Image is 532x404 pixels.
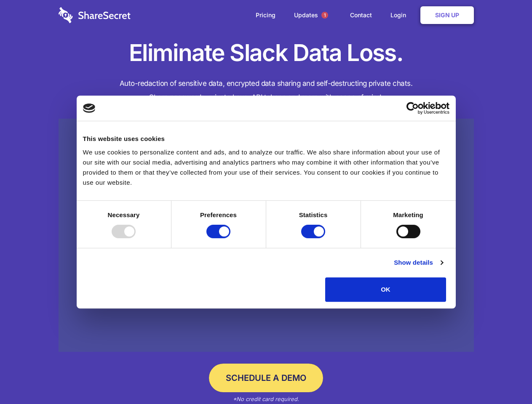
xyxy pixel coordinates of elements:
a: Sign Up [420,6,474,24]
span: 1 [321,12,328,19]
strong: Preferences [200,211,237,218]
a: Usercentrics Cookiebot - opens in a new window [376,102,449,114]
em: *No credit card required. [233,396,299,402]
a: Pricing [247,2,284,28]
strong: Statistics [299,211,328,218]
a: Show details [394,258,443,268]
a: Wistia video thumbnail [59,119,474,352]
a: Schedule a Demo [209,364,323,392]
h1: Eliminate Slack Data Loss. [59,38,474,68]
a: Login [382,2,419,28]
strong: Marketing [393,211,423,218]
img: logo [83,104,96,113]
img: logo-wordmark-white-trans-d4663122ce5f474addd5e946df7df03e33cb6a1c49d2221995e7729f52c070b2.svg [59,7,131,23]
a: Contact [342,2,380,28]
h4: Auto-redaction of sensitive data, encrypted data sharing and self-destructing private chats. Shar... [59,77,474,104]
strong: Necessary [108,211,140,218]
div: We use cookies to personalize content and ads, and to analyze our traffic. We also share informat... [83,147,449,188]
button: OK [325,277,446,302]
div: This website uses cookies [83,134,449,144]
